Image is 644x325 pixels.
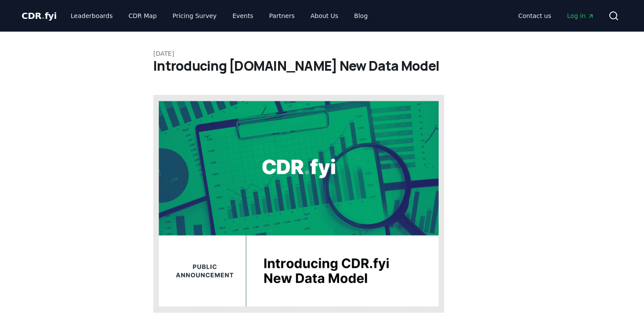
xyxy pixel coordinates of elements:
[153,49,491,58] p: [DATE]
[64,8,120,24] a: Leaderboards
[42,11,45,21] span: .
[511,8,601,24] nav: Main
[22,11,57,21] span: CDR fyi
[511,8,558,24] a: Contact us
[122,8,164,24] a: CDR Map
[560,8,601,24] a: Log in
[347,8,375,24] a: Blog
[22,10,57,22] a: CDR.fyi
[262,8,302,24] a: Partners
[225,8,260,24] a: Events
[567,11,594,20] span: Log in
[304,8,345,24] a: About Us
[153,95,444,313] img: blog post image
[153,58,491,74] h1: Introducing [DOMAIN_NAME] New Data Model
[166,8,224,24] a: Pricing Survey
[64,8,375,24] nav: Main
